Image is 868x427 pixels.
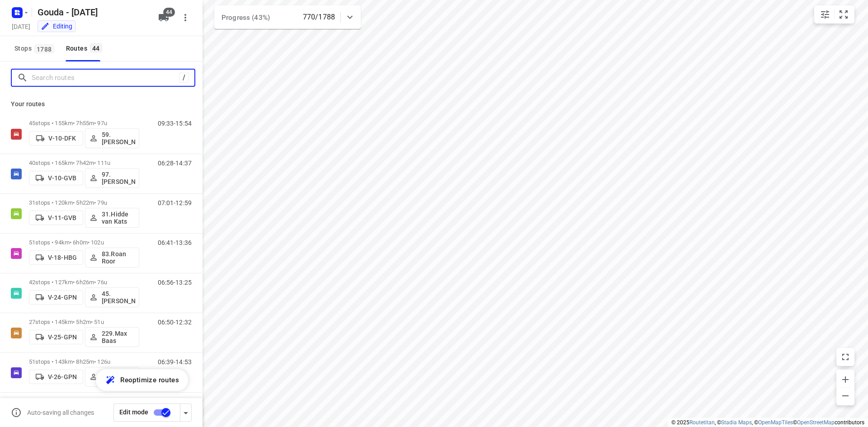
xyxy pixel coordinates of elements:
[48,174,76,182] p: V-10-GVB
[32,71,179,85] input: Search routes
[721,419,752,426] a: Stadia Maps
[85,327,139,347] button: 229.Max Baas
[85,208,139,228] button: 31.Hidde van Kats
[11,99,192,109] p: Your routes
[179,73,189,83] div: /
[27,409,94,416] p: Auto-saving all changes
[29,370,83,384] button: V-26-GPN
[48,254,77,261] p: V-18-HBG
[90,43,102,52] span: 44
[120,374,179,386] span: Reoptimize routes
[29,131,83,145] button: V-10-DFK
[48,135,76,142] p: V-10-DFK
[102,290,135,305] p: 45.[PERSON_NAME]
[29,120,139,127] p: 45 stops • 155km • 7h55m • 97u
[29,171,83,185] button: V-10-GVB
[102,370,135,384] p: 9. Carl de Wild
[163,8,175,17] span: 44
[48,214,76,221] p: V-11-GVB
[102,250,135,265] p: 83.Roan Roor
[835,5,853,23] button: Fit zoom
[34,44,54,53] span: 1788
[102,330,135,344] p: 229.Max Baas
[671,419,864,426] li: © 2025 , © , © © contributors
[119,408,148,416] span: Edit mode
[85,128,139,148] button: 59.[PERSON_NAME]
[29,211,83,225] button: V-11-GVB
[102,131,135,145] p: 59.[PERSON_NAME]
[48,373,77,380] p: V-26-GPN
[29,199,139,206] p: 31 stops • 120km • 5h22m • 79u
[214,5,361,29] div: Progress (43%)770/1788
[85,367,139,387] button: 9. Carl de Wild
[41,22,72,31] div: Editing
[29,330,83,344] button: V-25-GPN
[48,333,77,341] p: V-25-GPN
[85,248,139,267] button: 83.Roan Roor
[14,43,57,54] span: Stops
[85,168,139,188] button: 97.[PERSON_NAME]
[689,419,715,426] a: Routetitan
[158,199,192,206] p: 07:01-12:59
[158,120,192,127] p: 09:33-15:54
[102,171,135,185] p: 97.[PERSON_NAME]
[34,5,151,19] h5: Gouda - [DATE]
[222,14,270,22] span: Progress (43%)
[29,160,139,166] p: 40 stops • 165km • 7h42m • 111u
[29,279,139,286] p: 42 stops • 127km • 6h26m • 76u
[96,369,188,391] button: Reoptimize routes
[303,12,335,23] p: 770/1788
[176,9,194,27] button: More
[29,239,139,246] p: 51 stops • 94km • 6h0m • 102u
[85,287,139,307] button: 45.[PERSON_NAME]
[29,250,83,265] button: V-18-HBG
[155,9,173,27] button: 44
[29,290,83,305] button: V-24-GPN
[158,279,192,286] p: 06:56-13:25
[816,5,834,23] button: Map settings
[29,319,139,325] p: 27 stops • 145km • 5h2m • 51u
[797,419,835,426] a: OpenStreetMap
[158,239,192,246] p: 06:41-13:36
[158,160,192,167] p: 06:28-14:37
[66,43,105,54] div: Routes
[158,319,192,326] p: 06:50-12:32
[48,294,77,301] p: V-24-GPN
[8,21,34,32] h5: [DATE]
[158,358,192,366] p: 06:39-14:53
[29,358,139,365] p: 51 stops • 143km • 8h25m • 126u
[814,5,854,23] div: small contained button group
[102,211,135,225] p: 31.Hidde van Kats
[180,407,191,418] div: Driver app settings
[758,419,793,426] a: OpenMapTiles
